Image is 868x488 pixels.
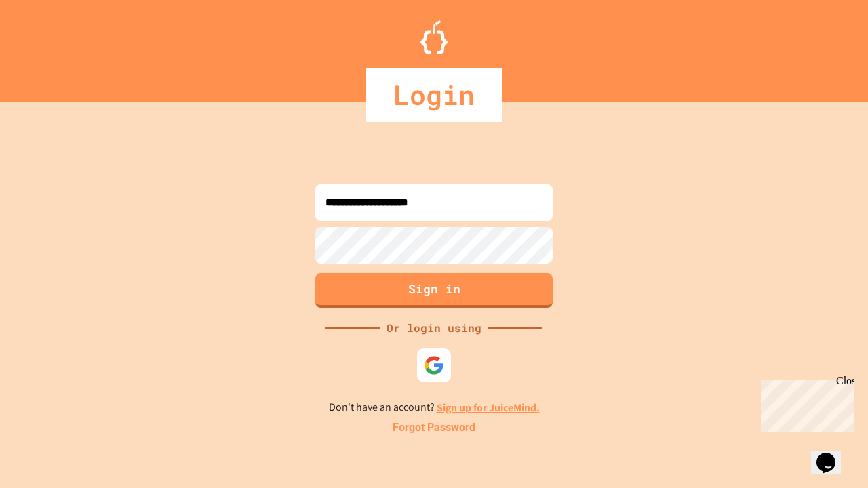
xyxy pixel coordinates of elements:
iframe: chat widget [811,434,854,474]
iframe: chat widget [755,375,854,432]
div: Or login using [380,320,488,336]
a: Forgot Password [393,420,475,436]
div: Login [366,68,502,122]
button: Sign in [315,273,553,308]
p: Don't have an account? [329,399,540,416]
a: Sign up for JuiceMind. [437,401,540,415]
div: Chat with us now!Close [5,5,94,86]
img: google-icon.svg [424,355,444,375]
img: Logo.svg [420,20,448,54]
